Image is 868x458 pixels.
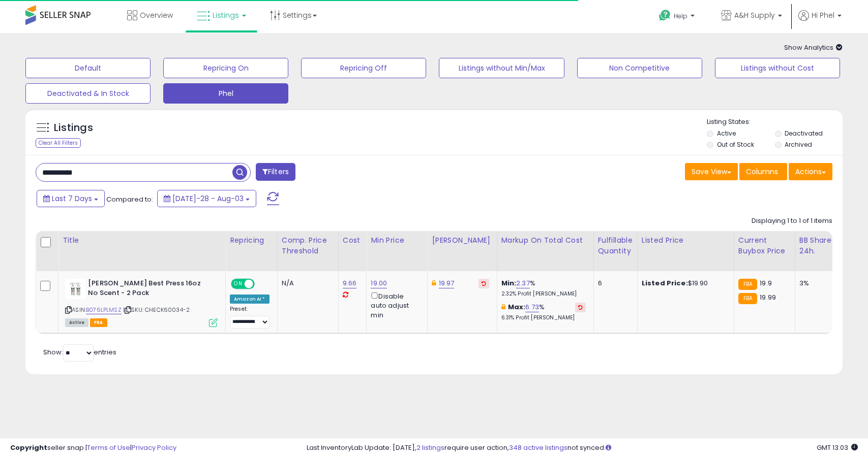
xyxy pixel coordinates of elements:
div: N/A [282,279,331,288]
a: 19.97 [439,278,455,288]
span: Columns [746,167,778,177]
div: Markup on Total Cost [501,235,589,246]
small: FBA [738,293,757,304]
div: Amazon AI * [230,295,270,304]
span: | SKU: CHECK60034-2 [123,306,190,314]
a: 9.66 [343,278,357,288]
b: [PERSON_NAME] Best Press 16oz No Scent - 2 Pack [88,279,212,300]
span: [DATE]-28 - Aug-03 [172,193,244,204]
div: Displaying 1 to 1 of 1 items [752,216,832,226]
button: Actions [789,163,832,180]
a: 348 active listings [509,443,567,452]
label: Deactivated [785,129,823,138]
span: Overview [140,10,173,20]
span: All listings currently available for purchase on Amazon [65,318,88,327]
div: Listed Price [642,235,730,246]
div: Title [63,235,221,246]
span: FBA [90,318,107,327]
button: Listings without Min/Max [439,58,564,78]
a: 2.37 [516,278,530,288]
div: % [501,279,586,298]
button: Listings without Cost [715,58,840,78]
a: 6.73 [525,302,539,312]
button: Repricing Off [301,58,426,78]
div: seller snap | | [10,443,176,453]
div: Last InventoryLab Update: [DATE], require user action, not synced. [307,443,858,453]
div: Comp. Price Threshold [282,235,334,256]
label: Archived [785,140,812,149]
a: B076LPLMSZ [86,306,122,314]
button: Repricing On [163,58,288,78]
span: Help [674,12,687,20]
p: 6.31% Profit [PERSON_NAME] [501,314,586,321]
button: Save View [685,163,738,180]
div: Repricing [230,235,273,246]
a: Hi Phel [798,10,842,33]
i: Get Help [659,9,671,22]
div: 3% [799,279,833,288]
span: Show: entries [43,347,116,357]
img: 41gVjhqC4-L._SL40_.jpg [65,279,85,299]
button: Phel [163,83,288,104]
div: [PERSON_NAME] [432,235,492,246]
label: Active [717,129,736,138]
div: BB Share 24h. [799,235,836,256]
button: Filters [256,163,295,181]
span: 2025-08-11 13:03 GMT [817,443,858,452]
div: Preset: [230,306,270,329]
b: Min: [501,278,517,288]
button: Last 7 Days [37,190,105,207]
span: Hi Phel [812,10,834,20]
b: Listed Price: [642,278,688,288]
small: FBA [738,279,757,290]
div: Current Buybox Price [738,235,791,256]
button: Deactivated & In Stock [25,83,151,104]
span: A&H Supply [734,10,775,20]
span: OFF [253,280,270,288]
span: 19.99 [760,292,776,302]
th: The percentage added to the cost of goods (COGS) that forms the calculator for Min & Max prices. [497,231,593,271]
div: ASIN: [65,279,218,326]
button: [DATE]-28 - Aug-03 [157,190,256,207]
div: $19.90 [642,279,726,288]
div: Clear All Filters [36,138,81,148]
button: Default [25,58,151,78]
button: Non Competitive [577,58,702,78]
span: Listings [213,10,239,20]
label: Out of Stock [717,140,754,149]
a: Help [651,2,705,33]
span: Last 7 Days [52,193,92,204]
div: Disable auto adjust min [371,290,420,320]
strong: Copyright [10,443,47,452]
div: Fulfillable Quantity [598,235,633,256]
p: Listing States: [707,117,843,127]
a: Privacy Policy [132,443,176,452]
span: ON [232,280,245,288]
div: 6 [598,279,630,288]
a: Terms of Use [87,443,130,452]
p: 2.32% Profit [PERSON_NAME] [501,290,586,298]
a: 19.00 [371,278,387,288]
button: Columns [739,163,787,180]
b: Max: [508,302,526,312]
span: 19.9 [760,278,772,288]
a: 2 listings [416,443,444,452]
div: Cost [343,235,363,246]
span: Compared to: [106,194,153,204]
h5: Listings [54,121,93,135]
div: % [501,303,586,321]
span: Show Analytics [784,43,843,52]
div: Min Price [371,235,423,246]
